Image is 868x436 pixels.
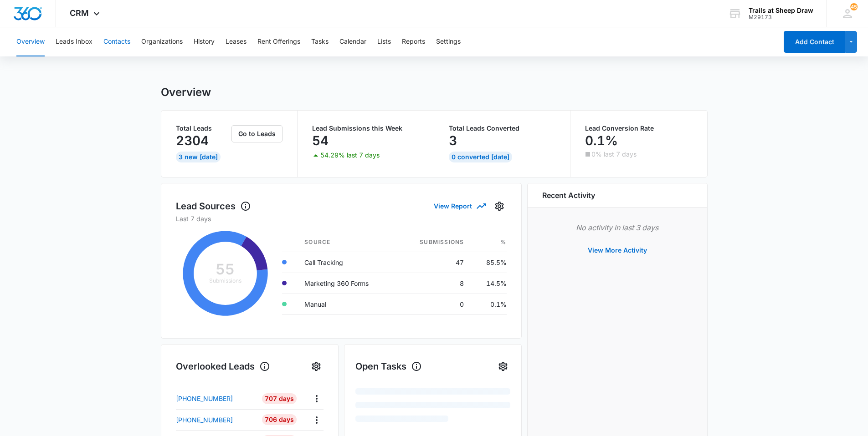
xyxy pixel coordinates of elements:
[297,233,397,252] th: Source
[749,7,813,14] div: account name
[434,198,485,214] button: View Report
[309,391,324,406] button: Actions
[176,360,270,373] h1: Overlooked Leads
[471,273,506,294] td: 14.5%
[850,3,858,10] div: notifications count
[311,27,329,56] button: Tasks
[141,27,183,56] button: Organizations
[471,233,506,252] th: %
[585,125,693,132] p: Lead Conversion Rate
[231,125,282,142] button: Go to Leads
[16,27,45,56] button: Overview
[377,27,391,56] button: Lists
[176,152,221,162] div: 3 New [DATE]
[496,359,510,374] button: Settings
[176,199,251,213] h1: Lead Sources
[297,294,397,314] td: Manual
[471,294,506,314] td: 0.1%
[309,359,324,374] button: Settings
[297,252,397,273] td: Call Tracking
[262,414,297,425] div: 706 Days
[297,273,397,294] td: Marketing 360 Forms
[312,133,329,148] p: 54
[492,199,507,213] button: Settings
[449,125,556,132] p: Total Leads Converted
[176,394,256,403] a: [PHONE_NUMBER]
[784,31,845,53] button: Add Contact
[579,239,656,261] button: View More Activity
[397,294,471,314] td: 0
[231,130,282,137] a: Go to Leads
[70,8,89,18] span: CRM
[176,214,507,223] p: Last 7 days
[542,190,595,201] h6: Recent Activity
[436,27,461,56] button: Settings
[103,27,130,56] button: Contacts
[312,125,419,132] p: Lead Submissions this Week
[176,415,256,425] a: [PHONE_NUMBER]
[471,252,506,273] td: 85.5%
[262,393,297,404] div: 707 Days
[309,413,324,427] button: Actions
[850,3,858,10] span: 45
[176,415,233,425] p: [PHONE_NUMBER]
[542,222,693,233] p: No activity in last 3 days
[397,273,471,294] td: 8
[320,152,380,158] p: 54.29% last 7 days
[402,27,425,56] button: Reports
[161,86,211,99] h1: Overview
[397,233,471,252] th: Submissions
[449,133,457,148] p: 3
[56,27,92,56] button: Leads Inbox
[339,27,366,56] button: Calendar
[257,27,300,56] button: Rent Offerings
[355,360,422,373] h1: Open Tasks
[176,133,209,148] p: 2304
[194,27,215,56] button: History
[176,125,230,132] p: Total Leads
[749,14,813,20] div: account id
[591,151,637,157] p: 0% last 7 days
[585,133,618,148] p: 0.1%
[449,152,512,162] div: 0 Converted [DATE]
[176,394,233,403] p: [PHONE_NUMBER]
[397,252,471,273] td: 47
[226,27,247,56] button: Leases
